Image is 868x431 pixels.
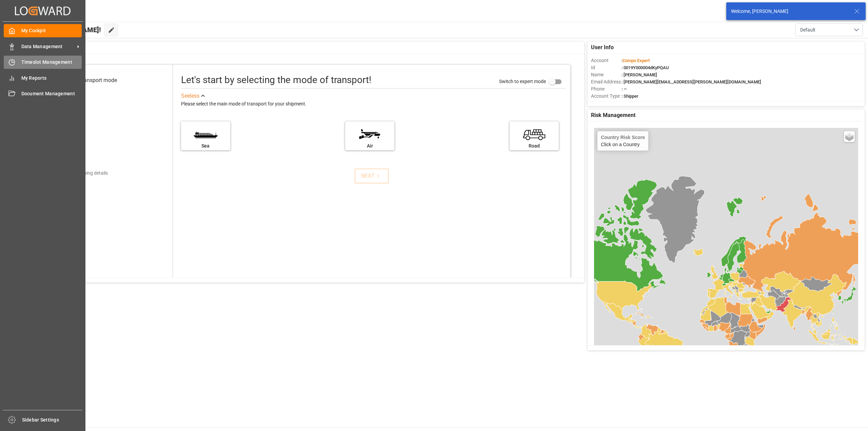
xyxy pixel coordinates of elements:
[4,87,82,100] a: Document Management
[21,75,82,82] span: My Reports
[21,27,82,34] span: My Cockpit
[622,94,638,99] span: : Shipper
[800,26,815,34] span: Default
[21,59,82,66] span: Timeslot Management
[499,79,546,84] span: Switch to expert mode
[184,142,227,150] div: Sea
[4,56,82,69] a: Timeslot Management
[622,65,669,70] span: : 0019Y000004dKyPQAU
[622,79,761,84] span: : [PERSON_NAME][EMAIL_ADDRESS][PERSON_NAME][DOMAIN_NAME]
[795,23,863,36] button: open menu
[622,58,650,63] span: :
[181,92,199,100] div: See less
[591,43,614,52] span: User Info
[355,169,389,183] button: NEXT
[181,100,566,108] div: Please select the main mode of transport for your shipment.
[21,90,82,97] span: Document Management
[349,142,391,150] div: Air
[64,76,117,84] div: Select transport mode
[622,72,657,77] span: : [PERSON_NAME]
[731,8,848,15] div: Welcome, [PERSON_NAME]
[21,43,75,50] span: Data Management
[622,86,627,92] span: : —
[601,135,645,140] h4: Country Risk Score
[591,71,622,78] span: Name
[4,24,82,37] a: My Cockpit
[22,416,83,424] span: Sidebar Settings
[591,111,635,119] span: Risk Management
[601,135,645,147] div: Click on a Country
[4,71,82,84] a: My Reports
[591,78,622,85] span: Email Address
[361,172,382,180] div: NEXT
[591,64,622,71] span: Id
[591,57,622,64] span: Account
[591,85,622,93] span: Phone
[513,142,555,150] div: Road
[591,93,622,100] span: Account Type
[844,131,855,142] a: Layers
[181,73,371,87] div: Let's start by selecting the mode of transport!
[623,58,650,63] span: Compo Expert
[65,170,108,177] div: Add shipping details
